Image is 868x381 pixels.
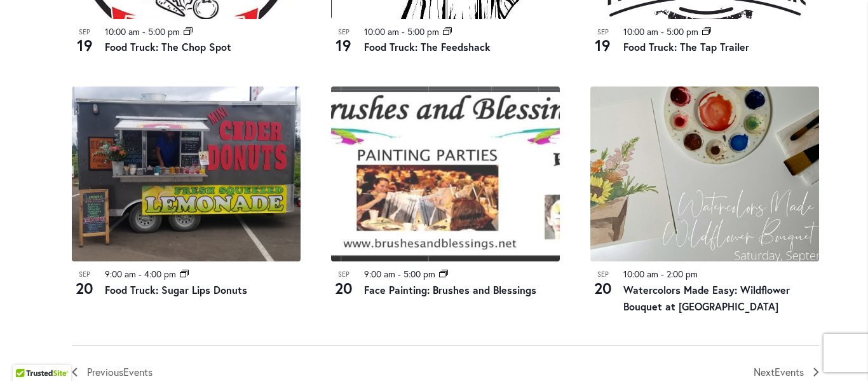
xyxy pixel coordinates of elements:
[364,268,395,280] time: 9:00 am
[590,34,616,56] span: 19
[331,87,560,261] img: Brushes and Blessings – Face Painting
[623,40,749,53] a: Food Truck: The Tap Trailer
[661,25,664,38] span: -
[403,268,435,280] time: 5:00 pm
[398,268,401,280] span: -
[72,364,153,380] a: Previous Events
[364,25,399,38] time: 10:00 am
[623,283,790,313] a: Watercolors Made Easy: Wildflower Bouquet at [GEOGRAPHIC_DATA]
[775,365,804,378] span: Events
[754,364,804,380] span: Next
[590,269,616,280] span: Sep
[590,277,616,299] span: 20
[667,268,698,280] time: 2:00 pm
[105,25,140,38] time: 10:00 am
[331,277,356,299] span: 20
[331,34,356,56] span: 19
[402,25,405,38] span: -
[754,364,819,380] a: Next Events
[144,268,176,280] time: 4:00 pm
[139,268,142,280] span: -
[105,268,136,280] time: 9:00 am
[105,40,231,53] a: Food Truck: The Chop Spot
[72,277,97,299] span: 20
[72,34,97,56] span: 19
[590,87,819,261] img: 25cdfb0fdae5fac2d41c26229c463054
[72,27,97,38] span: Sep
[364,40,491,53] a: Food Truck: The Feedshack
[87,364,153,380] span: Previous
[667,25,698,38] time: 5:00 pm
[623,25,658,38] time: 10:00 am
[105,283,247,296] a: Food Truck: Sugar Lips Donuts
[590,27,616,38] span: Sep
[10,336,45,371] iframe: Launch Accessibility Center
[661,268,664,280] span: -
[364,283,536,296] a: Face Painting: Brushes and Blessings
[72,269,97,280] span: Sep
[331,27,356,38] span: Sep
[331,269,356,280] span: Sep
[142,25,146,38] span: -
[623,268,658,280] time: 10:00 am
[72,87,301,261] img: Food Truck: Sugar Lips Apple Cider Donuts
[407,25,439,38] time: 5:00 pm
[148,25,180,38] time: 5:00 pm
[123,365,153,378] span: Events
